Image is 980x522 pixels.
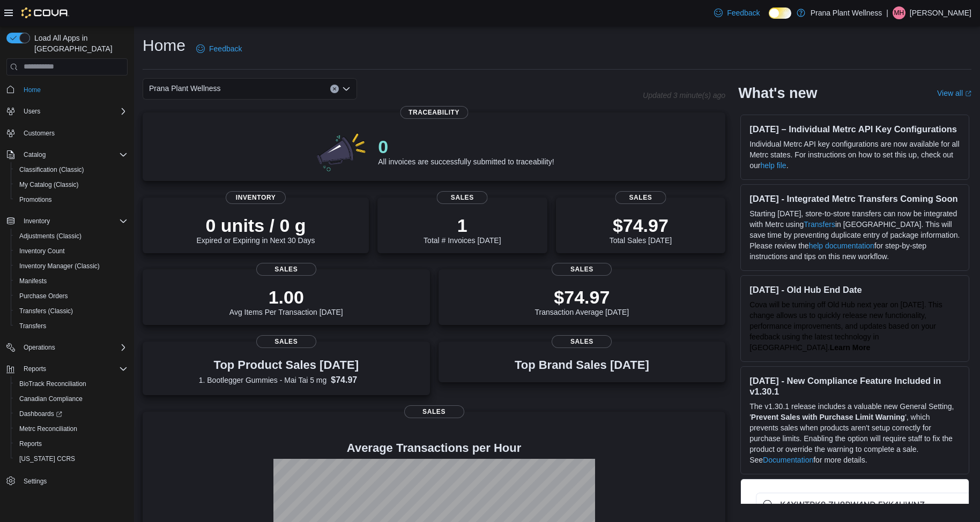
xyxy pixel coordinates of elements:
[937,89,971,97] a: View allExternal link
[11,229,132,244] button: Adjustments (Classic)
[19,148,50,161] button: Catalog
[24,217,50,225] span: Inventory
[19,341,60,354] button: Operations
[2,214,132,229] button: Inventory
[19,215,128,228] span: Inventory
[256,263,316,276] span: Sales
[19,322,46,330] span: Transfers
[24,343,55,352] span: Operations
[643,91,725,100] p: Updated 3 minute(s) ago
[424,215,501,245] div: Total # Invoices [DATE]
[15,392,87,405] a: Canadian Compliance
[314,130,370,172] img: 0
[342,85,351,93] button: Open list of options
[11,451,132,466] button: [US_STATE] CCRS
[15,163,88,176] a: Classification (Classic)
[15,452,128,465] span: Washington CCRS
[910,6,971,19] p: [PERSON_NAME]
[610,215,672,245] div: Total Sales [DATE]
[19,380,86,388] span: BioTrack Reconciliation
[15,275,51,288] a: Manifests
[19,455,75,463] span: [US_STATE] CCRS
[552,263,612,276] span: Sales
[2,147,132,162] button: Catalog
[229,286,343,316] div: Avg Items Per Transaction [DATE]
[15,407,128,420] span: Dashboards
[15,193,56,206] a: Promotions
[226,191,286,204] span: Inventory
[11,421,132,436] button: Metrc Reconciliation
[19,362,128,375] span: Reports
[11,406,132,421] a: Dashboards
[19,440,42,448] span: Reports
[830,343,870,352] a: Learn More
[749,139,960,171] p: Individual Metrc API key configurations are now available for all Metrc states. For instructions ...
[749,124,960,134] h3: [DATE] – Individual Metrc API Key Configurations
[535,286,629,308] p: $74.97
[965,90,971,97] svg: External link
[15,193,128,206] span: Promotions
[19,195,52,204] span: Promotions
[809,241,874,250] a: help documentation
[19,410,62,418] span: Dashboards
[24,86,41,94] span: Home
[199,359,374,372] h3: Top Product Sales [DATE]
[19,105,128,118] span: Users
[15,245,69,258] a: Inventory Count
[404,405,464,418] span: Sales
[11,192,132,207] button: Promotions
[11,244,132,259] button: Inventory Count
[19,84,45,96] a: Home
[197,215,315,245] div: Expired or Expiring in Next 30 Days
[893,6,905,19] div: Matt Humbert
[2,361,132,376] button: Reports
[15,178,128,191] span: My Catalog (Classic)
[710,2,764,24] a: Feedback
[727,7,760,18] span: Feedback
[615,191,666,204] span: Sales
[19,180,79,189] span: My Catalog (Classic)
[19,262,100,270] span: Inventory Manager (Classic)
[811,6,882,19] p: Prana Plant Wellness
[763,456,813,464] a: Documentation
[209,43,242,54] span: Feedback
[424,215,501,236] p: 1
[2,82,132,97] button: Home
[378,136,554,157] p: 0
[760,161,786,170] a: help file
[2,340,132,355] button: Operations
[400,106,468,119] span: Traceability
[515,359,649,372] h3: Top Brand Sales [DATE]
[19,165,84,174] span: Classification (Classic)
[151,442,717,455] h4: Average Transactions per Hour
[15,407,66,420] a: Dashboards
[30,33,128,54] span: Load All Apps in [GEOGRAPHIC_DATA]
[15,377,91,390] a: BioTrack Reconciliation
[610,215,672,236] p: $74.97
[15,392,128,405] span: Canadian Compliance
[19,126,128,140] span: Customers
[15,163,128,176] span: Classification (Classic)
[2,473,132,488] button: Settings
[199,375,327,385] dt: 1. Bootlegger Gummies - Mai Tai 5 mg
[11,391,132,406] button: Canadian Compliance
[19,247,65,255] span: Inventory Count
[15,230,128,243] span: Adjustments (Classic)
[24,150,46,159] span: Catalog
[15,305,77,317] a: Transfers (Classic)
[15,422,81,435] a: Metrc Reconciliation
[330,85,339,93] button: Clear input
[769,7,791,19] input: Dark Mode
[11,177,132,192] button: My Catalog (Classic)
[894,6,904,19] span: MH
[24,129,55,138] span: Customers
[749,375,960,397] h3: [DATE] - New Compliance Feature Included in v1.30.1
[15,422,128,435] span: Metrc Reconciliation
[11,436,132,451] button: Reports
[11,274,132,289] button: Manifests
[15,320,128,332] span: Transfers
[19,425,77,433] span: Metrc Reconciliation
[19,395,83,403] span: Canadian Compliance
[11,289,132,304] button: Purchase Orders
